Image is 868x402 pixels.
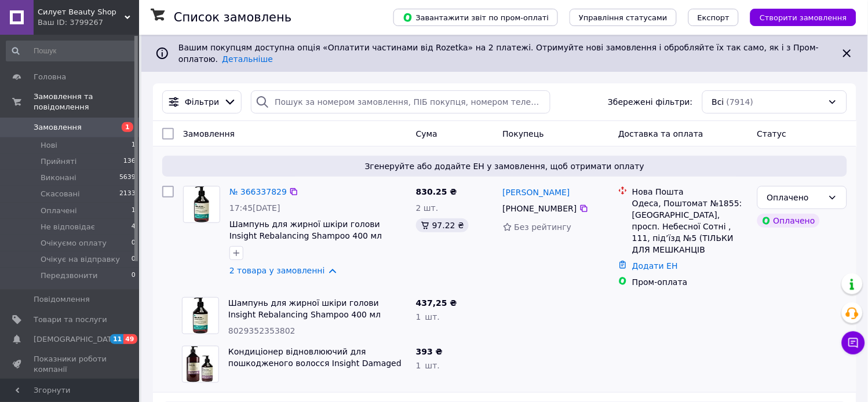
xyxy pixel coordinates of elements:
[34,334,119,345] span: [DEMOGRAPHIC_DATA]
[41,206,77,216] span: Оплачені
[632,276,748,288] div: Пром-оплата
[132,254,136,265] span: 0
[38,17,139,28] div: Ваш ID: 3799267
[251,90,550,114] input: Пошук за номером замовлення, ПІБ покупця, номером телефону, Email, номером накладної
[183,186,220,223] a: Фото товару
[403,12,549,23] span: Завантажити звіт по пром-оплаті
[123,156,136,167] span: 136
[698,13,730,22] span: Експорт
[222,54,273,64] a: Детальніше
[41,140,57,151] span: Нові
[41,222,95,232] span: Не відповідає
[727,97,754,107] span: (7914)
[515,222,572,232] span: Без рейтингу
[229,203,280,213] span: 17:45[DATE]
[132,206,136,216] span: 1
[229,220,382,240] a: Шампунь для жирної шкіри голови Insight Rebalancing Shampoo 400 мл
[34,72,66,82] span: Головна
[416,203,439,213] span: 2 шт.
[739,12,856,21] a: Створити замовлення
[167,160,843,172] span: Згенеруйте або додайте ЕН у замовлення, щоб отримати оплату
[132,238,136,248] span: 0
[6,41,137,61] input: Пошук
[110,334,123,344] span: 11
[579,13,668,22] span: Управління статусами
[183,129,235,138] span: Замовлення
[416,129,437,138] span: Cума
[132,271,136,281] span: 0
[416,218,469,232] div: 97.22 ₴
[503,187,570,198] a: [PERSON_NAME]
[229,187,287,196] a: № 366337829
[41,173,76,183] span: Виконані
[632,186,748,198] div: Нова Пошта
[760,13,847,22] span: Створити замовлення
[185,96,219,108] span: Фільтри
[193,298,208,334] img: Фото товару
[767,191,823,204] div: Оплачено
[618,129,703,138] span: Доставка та оплата
[132,222,136,232] span: 4
[194,187,209,222] img: Фото товару
[119,189,136,199] span: 2133
[688,9,739,26] button: Експорт
[416,347,443,356] span: 393 ₴
[228,298,381,319] a: Шампунь для жирної шкіри голови Insight Rebalancing Shampoo 400 мл
[570,9,677,26] button: Управління статусами
[34,354,107,375] span: Показники роботи компанії
[41,271,98,281] span: Передзвонити
[229,266,325,275] a: 2 товара у замовленні
[34,122,82,133] span: Замовлення
[842,331,865,355] button: Чат з покупцем
[123,334,137,344] span: 49
[174,10,291,24] h1: Список замовлень
[41,254,120,265] span: Очікує на відправку
[393,9,558,26] button: Завантажити звіт по пром-оплаті
[416,361,440,370] span: 1 шт.
[712,96,724,108] span: Всі
[632,261,678,271] a: Додати ЕН
[757,129,787,138] span: Статус
[41,156,76,167] span: Прийняті
[228,326,296,335] span: 8029352353802
[416,312,440,321] span: 1 шт.
[34,315,107,325] span: Товари та послуги
[632,198,748,255] div: Одеса, Поштомат №1855: [GEOGRAPHIC_DATA], просп. Небесної Сотні , 111, під’їзд №5 (ТІЛЬКИ ДЛЯ МЕШ...
[41,189,80,199] span: Скасовані
[750,9,856,26] button: Створити замовлення
[187,346,214,382] img: Фото товару
[608,96,692,108] span: Збережені фільтри:
[501,200,579,217] div: [PHONE_NUMBER]
[228,347,402,379] a: Кондиціонер відновлюючий для пошкодженого волосся Insight Damaged Hair Restructurizing Conditioner
[34,294,90,305] span: Повідомлення
[34,92,139,112] span: Замовлення та повідомлення
[757,214,820,228] div: Оплачено
[503,129,544,138] span: Покупець
[122,122,133,132] span: 1
[178,43,819,64] span: Вашим покупцям доступна опція «Оплатити частинами від Rozetka» на 2 платежі. Отримуйте нові замов...
[41,238,107,248] span: Очікуємо оплату
[38,7,125,17] span: Силует Beauty Shop
[416,187,457,196] span: 830.25 ₴
[132,140,136,151] span: 1
[416,298,457,308] span: 437,25 ₴
[119,173,136,183] span: 5639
